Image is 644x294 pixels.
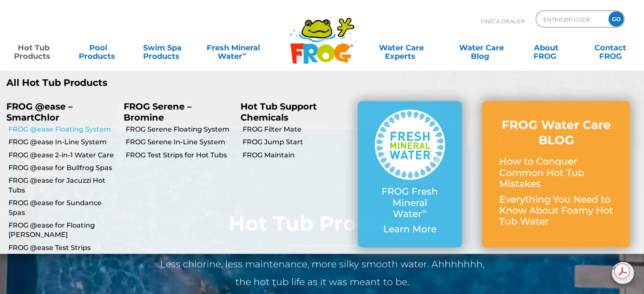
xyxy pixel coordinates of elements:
a: FROG Jump Start [243,137,351,147]
a: FROG @ease for Jacuzzi Hot Tubs [8,176,117,195]
a: FROG Test Strips for Hot Tubs [126,151,235,160]
a: ContactFROG [586,39,636,56]
h3: FROG Water Care BLOG [499,117,613,148]
a: FROG Serene In-Line System [126,137,235,147]
a: PoolProducts [73,39,123,56]
sup: ∞ [422,207,427,215]
a: FROG @ease Test Strips [8,243,117,253]
p: Find A Dealer [481,11,525,32]
a: FROG @ease for Sundance Spas [8,198,117,217]
a: FROG @ease In-Line System [8,137,117,147]
a: Hot TubProducts [8,39,58,56]
a: FROG @ease for Bullfrog Spas [8,163,117,173]
p: Hot Tub Support Chemicals [240,101,345,122]
a: Swim SpaProducts [138,39,188,56]
a: Water CareBlog [456,39,506,56]
p: FROG @ease – SmartChlor [6,101,111,122]
a: All Hot Tub Products [6,77,315,88]
p: Everything You Need to Know About Foamy Hot Tub Water [499,194,613,228]
p: How to Conquer Common Hot Tub Mistakes [499,156,613,190]
a: FROG Maintain [243,151,351,160]
a: Water CareExperts [360,39,442,56]
a: FROG Filter Mate [243,125,351,134]
a: FROG @ease for Floating [PERSON_NAME] [8,221,117,240]
a: Fresh MineralWater∞ [202,39,265,56]
a: AboutFROG [521,39,571,56]
img: openIcon [612,262,634,284]
a: FROG Water Care BLOG How to Conquer Common Hot Tub Mistakes Everything You Need to Know About Foa... [499,117,613,232]
p: FROG Serene – Bromine [124,101,228,122]
input: Zip Code Form [542,13,600,25]
p: FROG Fresh Mineral Water [375,186,445,220]
p: Learn More [375,224,445,235]
a: FROG Serene Floating System [126,125,235,134]
input: GO [608,11,624,27]
sup: ∞ [242,50,246,57]
a: FROG @ease 2-in-1 Water Care [8,151,117,160]
a: FROG Fresh Mineral Water∞ Learn More [375,110,445,239]
a: FROG @ease Floating System [8,125,117,134]
p: Less chlorine, less maintenance, more silky smooth water. Ahhhhhhh, the hot tub life as it was me... [153,256,492,291]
